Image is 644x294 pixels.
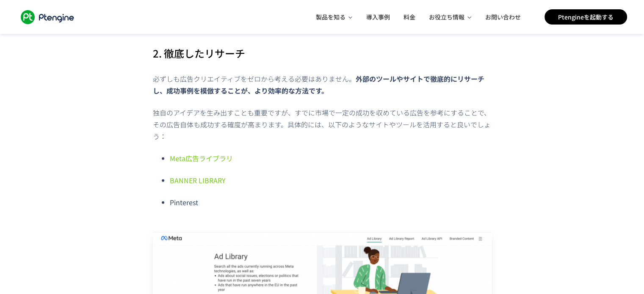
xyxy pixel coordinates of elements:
[544,9,627,25] a: Ptengineを起動する
[404,13,415,21] span: 料金
[153,73,492,96] p: 必ずしも広告クリエイティブをゼロから考える必要はありません。
[429,13,465,21] span: お役立ち情報
[153,74,484,96] strong: 外部のツールやサイトで徹底的にリサーチし、成功事例を模倣することが、より効率的な方法です。
[366,13,390,21] span: 導入事例
[153,107,492,142] p: 独自のアイデアを生み出すことも重要ですが、すでに市場で一定の成功を収めている広告を参考にすることで、その広告自体も成功する確度が高まります。具体的には、以下のようなサイトやツールを活用すると良い...
[170,196,492,208] li: Pinterest
[153,46,492,61] h4: 2. 徹底したリサーチ
[170,153,233,163] a: Meta広告ライブラリ (opens in a new tab)
[170,175,226,185] a: BANNER LIBRARY (opens in a new tab)
[485,13,521,21] span: お問い合わせ
[316,13,346,21] span: 製品を知る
